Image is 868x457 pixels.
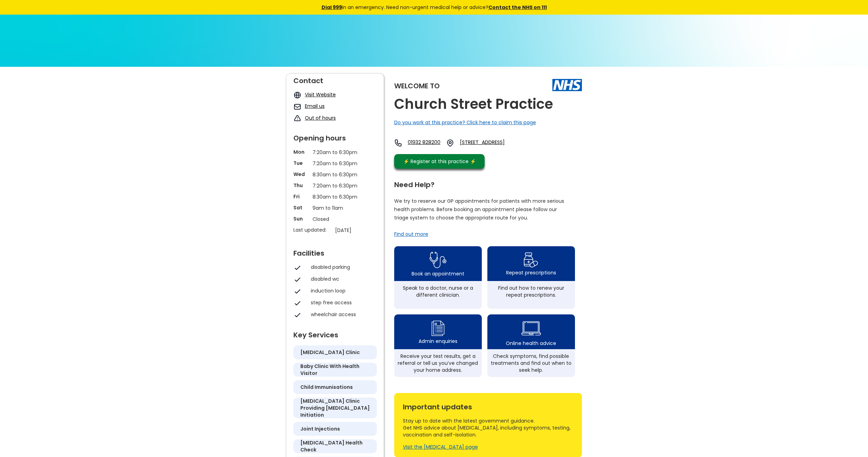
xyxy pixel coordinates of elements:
[313,171,358,178] p: 8:30am to 6:30pm
[394,197,565,222] p: We try to reserve our GP appointments for patients with more serious health problems. Before book...
[300,439,370,453] h5: [MEDICAL_DATA] health check
[300,398,370,418] h5: [MEDICAL_DATA] clinic providing [MEDICAL_DATA] initiation
[300,425,340,432] h5: joint injections
[394,139,403,147] img: telephone icon
[506,340,556,347] div: Online health advice
[398,284,478,298] div: Speak to a doctor, nurse or a different clinician.
[403,400,573,410] div: Important updates
[419,338,457,345] div: Admin enquiries
[293,193,309,200] p: Fri
[293,226,332,233] p: Last updated:
[521,317,541,340] img: health advice icon
[322,4,342,11] a: Dial 999
[305,91,336,98] a: Visit Website
[408,139,440,147] a: 01932 828200
[398,353,478,374] div: Receive your test results, get a referral or tell us you’ve changed your home address.
[412,270,464,277] div: Book an appointment
[293,204,309,211] p: Sat
[293,91,301,99] img: globe icon
[313,215,358,223] p: Closed
[394,178,575,188] div: Need Help?
[403,417,573,438] div: Stay up to date with the latest government guidance. Get NHS advice about [MEDICAL_DATA], includi...
[305,114,336,121] a: Out of hours
[293,103,301,111] img: mail icon
[394,231,428,238] a: Find out more
[394,82,440,89] div: Welcome to
[487,314,575,377] a: health advice iconOnline health adviceCheck symptoms, find possible treatments and find out when ...
[293,160,309,167] p: Tue
[403,443,478,450] a: Visit the [MEDICAL_DATA] page
[300,363,370,377] h5: baby clinic with health visitor
[552,79,582,91] img: The NHS logo
[394,96,553,112] h2: Church Street Practice
[313,160,358,167] p: 7:20am to 6:30pm
[400,158,480,165] div: ⚡️ Register at this practice ⚡️
[293,149,309,155] p: Mon
[491,353,571,374] div: Check symptoms, find possible treatments and find out when to seek help.
[300,384,353,391] h5: child immunisations
[311,287,373,294] div: induction loop
[311,264,373,271] div: disabled parking
[293,182,309,189] p: Thu
[293,328,377,338] div: Key Services
[293,171,309,178] p: Wed
[488,4,547,11] a: Contact the NHS on 111
[313,149,358,156] p: 7:20am to 6:30pm
[430,319,446,338] img: admin enquiry icon
[293,114,301,122] img: exclamation icon
[460,139,525,147] a: [STREET_ADDRESS]
[394,119,536,126] a: Do you work at this practice? Click here to claim this page
[293,131,377,142] div: Opening hours
[274,3,594,11] div: in an emergency. Need non-urgent medical help or advice?
[293,74,377,84] div: Contact
[394,154,485,169] a: ⚡️ Register at this practice ⚡️
[311,299,373,306] div: step free access
[311,311,373,318] div: wheelchair access
[430,250,446,270] img: book appointment icon
[394,314,482,377] a: admin enquiry iconAdmin enquiriesReceive your test results, get a referral or tell us you’ve chan...
[487,246,575,309] a: repeat prescription iconRepeat prescriptionsFind out how to renew your repeat prescriptions.
[293,246,377,257] div: Facilities
[293,215,309,222] p: Sun
[446,139,454,147] img: practice location icon
[313,204,358,212] p: 9am to 11am
[300,349,360,356] h5: [MEDICAL_DATA] clinic
[491,284,571,298] div: Find out how to renew your repeat prescriptions.
[506,269,556,276] div: Repeat prescriptions
[335,226,380,234] p: [DATE]
[313,193,358,201] p: 8:30am to 6:30pm
[524,251,538,269] img: repeat prescription icon
[394,246,482,309] a: book appointment icon Book an appointmentSpeak to a doctor, nurse or a different clinician.
[311,275,373,282] div: disabled wc
[313,182,358,190] p: 7:20am to 6:30pm
[305,103,325,110] a: Email us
